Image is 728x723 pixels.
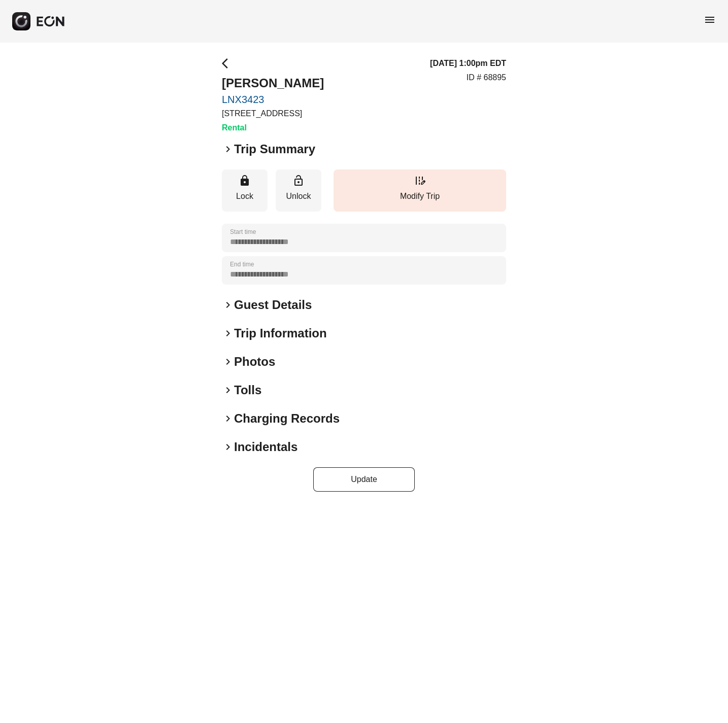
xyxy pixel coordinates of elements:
[281,190,316,202] p: Unlock
[234,354,275,370] h2: Photos
[276,169,321,212] button: Unlock
[227,190,262,202] p: Lock
[222,57,234,70] span: arrow_back_ios
[222,384,234,396] span: keyboard_arrow_right
[430,57,506,70] h3: [DATE] 1:00pm EDT
[414,175,426,187] span: edit_road
[222,108,324,120] p: [STREET_ADDRESS]
[222,356,234,368] span: keyboard_arrow_right
[222,122,324,134] h3: Rental
[222,143,234,155] span: keyboard_arrow_right
[234,297,312,313] h2: Guest Details
[222,441,234,453] span: keyboard_arrow_right
[339,190,501,202] p: Modify Trip
[222,75,324,91] h2: [PERSON_NAME]
[234,382,261,398] h2: Tolls
[222,412,234,425] span: keyboard_arrow_right
[239,175,251,187] span: lock
[222,93,324,106] a: LNX3423
[704,14,716,26] span: menu
[234,410,340,427] h2: Charging Records
[222,169,268,212] button: Lock
[222,299,234,311] span: keyboard_arrow_right
[313,467,415,492] button: Update
[234,325,327,341] h2: Trip Information
[234,439,297,455] h2: Incidentals
[222,327,234,339] span: keyboard_arrow_right
[334,169,506,212] button: Modify Trip
[292,175,305,187] span: lock_open
[234,141,315,157] h2: Trip Summary
[467,72,506,84] p: ID # 68895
